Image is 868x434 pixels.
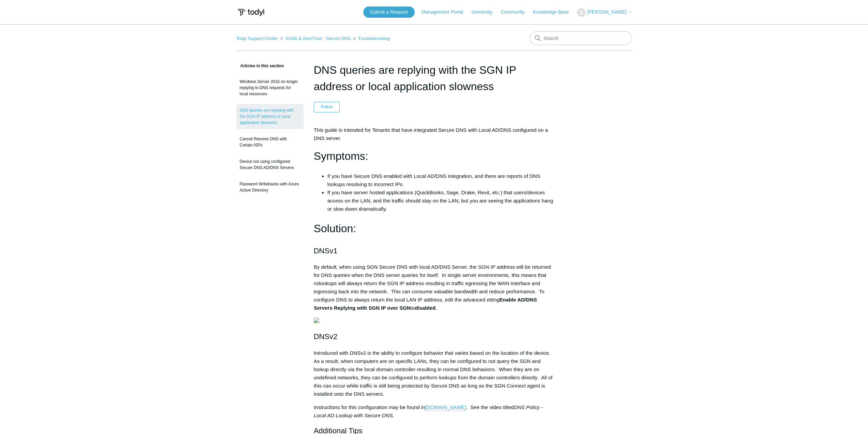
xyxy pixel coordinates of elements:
[314,404,543,418] em: DNS Policy - Local AD Lookup with Secure DNS.
[314,403,555,420] p: Instructions for this configuration may be found in . See the video titled
[236,155,304,174] a: Device not using configured Secure DNS AD/DNS Servers
[327,188,555,213] li: If you have server hosted applications (QuickBooks, Sage, Drake, Revit, etc.) that users/devices ...
[236,6,265,19] img: Todyl Support Center Help Center home page
[314,349,555,398] p: Introduced with DNSv2 is the ability to configure behavior that varies based on the location of t...
[314,148,555,165] h1: Symptoms:
[236,132,304,152] a: Cannot Resolve DNS with Certain ISPs
[530,31,632,45] input: Search
[236,178,304,197] a: Password Writebacks with Azure Active Directory
[314,62,555,95] h1: DNS queries are replying with the SGN IP address or local application slowness
[314,102,340,112] button: Follow Article
[352,36,390,41] li: Troubleshooting
[425,404,466,410] a: [DOMAIN_NAME]
[577,8,632,17] button: [PERSON_NAME]
[279,36,352,41] li: SASE & ZeroTrust - Secure DNS
[422,9,470,16] a: Management Portal
[236,36,279,41] li: Todyl Support Center
[501,9,532,16] a: Community
[471,9,499,16] a: University
[236,36,278,41] a: Todyl Support Center
[415,305,436,311] strong: disabled
[358,36,390,41] a: Troubleshooting
[314,245,555,257] h2: DNSv1
[236,75,304,100] a: Windows Server 2016 no longer replying to DNS requests for local resources
[587,9,626,15] span: [PERSON_NAME]
[363,6,415,18] a: Submit a Request
[314,126,555,142] p: This guide is intended for Tenants that have integrated Secure DNS with Local AD/DNS configured o...
[236,104,304,129] a: DNS queries are replying with the SGN IP address or local application slowness
[285,36,350,41] a: SASE & ZeroTrust - Secure DNS
[236,64,284,68] span: Articles in this section
[533,9,576,16] a: Knowledge Base
[314,263,555,312] p: By default, when using SGN Secure DNS with local AD/DNS Server, the SGN IP address will be return...
[327,172,555,188] li: If you have Secure DNS enabled with Local AD/DNS integration, and there are reports of DNS lookup...
[314,318,319,323] img: 15165224192787
[314,331,555,342] h2: DNSv2
[314,220,555,237] h1: Solution:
